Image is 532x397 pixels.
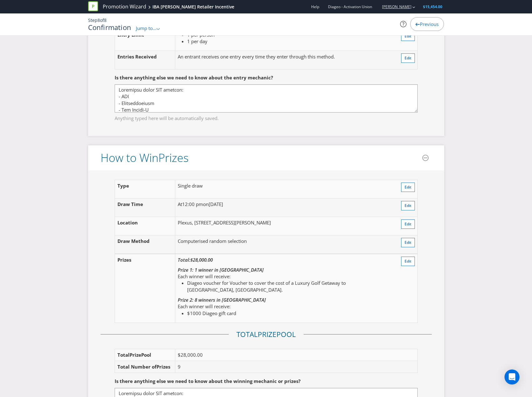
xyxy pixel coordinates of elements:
[209,201,223,207] span: [DATE]
[115,378,301,384] span: Is there anything else we need to know about the winning mechanic or prizes?
[187,280,392,293] li: Diageo voucher for Voucher to cover the cost of a Luxury Golf Getaway to [GEOGRAPHIC_DATA], [GEOG...
[178,201,182,207] span: At
[276,329,296,339] span: Pool
[236,329,258,339] span: Total
[168,364,170,370] span: s
[175,180,395,198] td: Single draw
[175,235,395,254] td: Computerised random selection
[405,203,411,208] span: Edit
[190,257,213,263] span: $28,000.00
[117,352,130,358] span: Total
[136,25,157,31] span: Jump to...
[88,23,132,31] h1: Confirmation
[401,183,415,192] button: Edit
[187,310,392,317] li: $1000 Diageo gift card
[258,329,276,339] span: Prize
[178,273,231,279] span: Each winner will receive:
[178,303,231,309] span: Each winner will receive:
[115,235,175,254] td: Draw Method
[141,352,151,358] span: Pool
[178,257,190,263] span: Total:
[328,4,372,9] span: Diageo - Activation Union
[101,150,158,165] span: How to Win
[117,201,143,207] span: Draw Time
[115,113,418,122] span: Anything typed here will be automatically saved.
[183,150,189,165] span: s
[405,221,411,227] span: Edit
[203,201,209,207] span: on
[115,84,418,113] textarea: Loremipsu dolor SIT ametcon: - ADI - Elitseddoeiusm - Tem Incidi-U Laboreetd magn aliq en admi 7 ...
[100,17,104,23] span: of
[401,201,415,210] button: Edit
[104,17,107,23] span: 8
[311,4,319,9] a: Help
[152,4,234,10] div: IBA [PERSON_NAME] Retailer Incentive
[103,3,146,10] a: Promotion Wizard
[401,53,415,63] button: Edit
[405,240,411,245] span: Edit
[505,369,520,384] div: Open Intercom Messenger
[115,217,175,235] td: Location
[88,17,97,23] span: Step
[178,297,266,303] em: Prize 2: 8 winners in [GEOGRAPHIC_DATA]
[423,4,442,9] span: $15,454.00
[405,184,411,190] span: Edit
[420,21,439,27] span: Previous
[178,267,264,273] em: Prize 1: 1 winner in [GEOGRAPHIC_DATA]
[405,55,411,61] span: Edit
[175,349,417,361] td: $28,000.00
[157,364,168,370] span: Prize
[401,238,415,247] button: Edit
[401,219,415,229] button: Edit
[182,201,203,207] span: 12:00 pm
[129,257,131,263] span: s
[376,4,411,9] a: [PERSON_NAME]
[175,217,395,235] td: Plexus, [STREET_ADDRESS][PERSON_NAME]
[117,364,157,370] span: Total Number of
[401,257,415,266] button: Edit
[130,352,141,358] span: Prize
[115,180,175,198] td: Type
[115,51,175,69] td: Entries Received
[175,361,417,373] td: 9
[115,74,273,81] span: Is there anything else we need to know about the entry mechanic?
[175,51,395,69] td: An entrant receives one entry every time they enter through this method.
[117,257,129,263] span: Prize
[158,150,183,165] span: Prize
[405,259,411,264] span: Edit
[97,17,100,23] span: 8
